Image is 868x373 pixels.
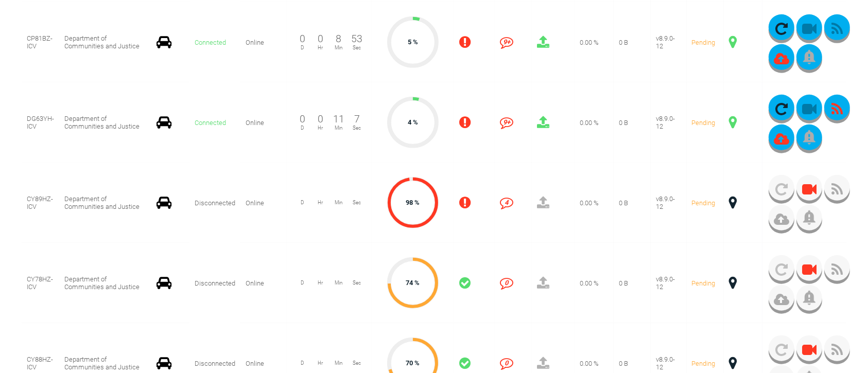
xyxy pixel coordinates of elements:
span: Connected [195,39,226,46]
span: Min [329,280,348,286]
span: 0 [318,33,323,45]
span: Sec [348,125,366,131]
span: 0 [300,113,305,125]
span: 0.00 % [580,119,599,127]
span: Department of Communities and Justice [64,34,140,50]
td: v8.9.0-12 [651,82,686,163]
td: 0 B [614,82,651,163]
span: Hr [311,200,329,205]
span: D [293,45,311,50]
td: 0 B [614,2,651,82]
span: 0 [300,33,305,45]
i: 0 [500,276,513,290]
span: 7 [354,113,360,125]
span: Sec [348,200,366,205]
span: Pending [692,199,716,207]
span: 0.00 % [580,39,599,46]
span: DG63YH-ICV [27,115,54,130]
span: Hr [311,360,329,366]
td: Online [240,243,287,323]
span: Pending [692,39,716,46]
span: Department of Communities and Justice [64,115,140,130]
td: v8.9.0-12 [651,243,686,323]
span: Pending [692,119,716,127]
span: Disconnected [195,360,235,367]
span: Connected [195,119,226,127]
i: 4 [500,196,513,209]
img: bell_icon_gray.png [803,130,815,145]
span: 53 [351,33,362,45]
span: Min [329,45,348,50]
span: D [293,360,311,366]
span: 70 % [406,360,420,367]
span: 74 % [406,279,420,287]
span: 11 [333,113,344,125]
td: 0 B [614,163,651,243]
span: 0.00 % [580,360,599,367]
span: Department of Communities and Justice [64,195,140,210]
span: 5 % [408,39,418,46]
td: Online [240,82,287,163]
span: Disconnected [195,279,235,287]
span: 98 % [406,199,420,207]
span: CP81BZ-ICV [27,34,53,50]
span: Min [329,200,348,205]
td: 0 B [614,243,651,323]
span: D [293,200,311,205]
span: Hr [311,280,329,286]
td: Online [240,2,287,82]
span: Hr [311,125,329,131]
span: 0.00 % [580,199,599,207]
span: 0 [318,113,323,125]
span: 0.00 % [580,279,599,287]
span: Min [329,360,348,366]
span: CY88HZ-ICV [27,356,53,371]
span: Sec [348,360,366,366]
span: 8 [336,33,341,45]
td: Online [240,163,287,243]
i: 9+ [500,35,513,49]
span: Hr [311,45,329,50]
span: Sec [348,280,366,286]
span: D [293,280,311,286]
i: 0 [500,357,513,370]
img: bell_icon_gray.png [803,210,815,225]
img: bell_icon_gray.png [803,291,815,305]
td: v8.9.0-12 [651,2,686,82]
td: v8.9.0-12 [651,163,686,243]
span: 4 % [408,119,418,127]
i: 9+ [500,116,513,129]
span: Department of Communities and Justice [64,356,140,371]
span: Pending [692,360,716,367]
span: Disconnected [195,199,235,207]
span: Department of Communities and Justice [64,275,140,291]
span: Sec [348,45,366,50]
span: D [293,125,311,131]
span: Pending [692,279,716,287]
span: Min [329,125,348,131]
img: bell_icon_gray.png [803,50,815,64]
span: CY89HZ-ICV [27,195,53,210]
span: CY78HZ-ICV [27,275,53,291]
